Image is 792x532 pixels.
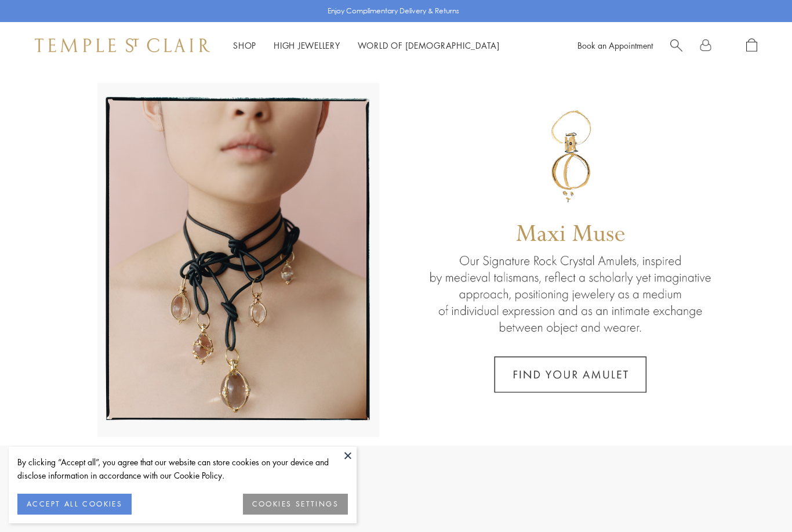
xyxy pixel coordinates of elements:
button: ACCEPT ALL COOKIES [17,494,132,515]
iframe: Gorgias live chat messenger [734,477,780,520]
a: Book an Appointment [577,39,653,51]
nav: Main navigation [233,38,500,53]
img: Temple St. Clair [35,38,210,52]
a: Search [670,38,682,53]
a: World of [DEMOGRAPHIC_DATA]World of [DEMOGRAPHIC_DATA] [358,39,500,51]
a: ShopShop [233,39,256,51]
p: Enjoy Complimentary Delivery & Returns [328,5,459,17]
a: High JewelleryHigh Jewellery [274,39,340,51]
a: Open Shopping Bag [746,38,757,53]
div: By clicking “Accept all”, you agree that our website can store cookies on your device and disclos... [17,455,348,482]
button: COOKIES SETTINGS [243,494,348,515]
